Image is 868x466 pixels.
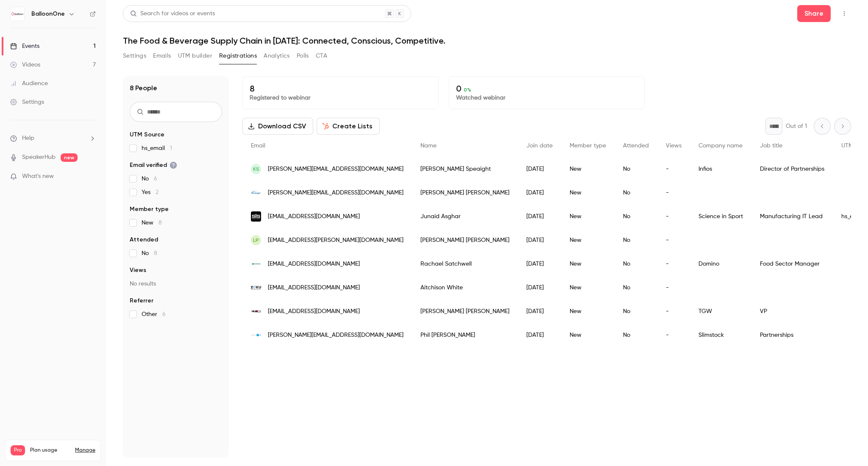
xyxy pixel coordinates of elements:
div: [DATE] [518,181,561,205]
button: Download CSV [242,118,313,135]
span: 8 [154,250,157,256]
div: No [615,252,657,276]
img: valogix.com [251,188,261,198]
span: KS [253,165,259,173]
div: No [615,276,657,300]
span: 0 % [464,87,471,93]
section: facet-groups [130,130,222,319]
span: Join date [526,143,553,149]
span: Views [666,143,682,149]
div: TGW [690,300,751,323]
div: New [561,276,615,300]
div: Search for videos or events [130,9,215,18]
p: No results [130,280,222,288]
div: [DATE] [518,300,561,323]
div: [PERSON_NAME] [PERSON_NAME] [412,181,518,205]
div: No [615,157,657,181]
span: [PERSON_NAME][EMAIL_ADDRESS][DOMAIN_NAME] [268,189,403,197]
div: Manufacturing IT Lead [751,205,833,228]
div: No [615,300,657,323]
span: Job title [760,143,782,149]
div: - [657,181,690,205]
div: Infios [690,157,751,181]
span: 6 [154,176,157,182]
img: scienceinsport.com [251,211,261,222]
button: Emails [153,49,171,63]
div: - [657,300,690,323]
h1: 8 People [130,83,157,93]
button: Settings [123,49,146,63]
span: Other [142,310,166,319]
span: Yes [142,188,159,197]
span: No [142,175,157,183]
a: SpeakerHub [22,153,56,162]
div: Science in Sport [690,205,751,228]
div: - [657,252,690,276]
span: [PERSON_NAME][EMAIL_ADDRESS][DOMAIN_NAME] [268,165,403,174]
div: [DATE] [518,228,561,252]
span: No [142,249,157,258]
div: Events [10,42,39,50]
div: [PERSON_NAME] [PERSON_NAME] [412,228,518,252]
div: VP [751,300,833,323]
div: New [561,157,615,181]
span: Views [130,266,146,275]
div: Domino [690,252,751,276]
span: New [142,219,162,227]
div: No [615,181,657,205]
span: [EMAIL_ADDRESS][DOMAIN_NAME] [268,283,360,292]
div: [DATE] [518,252,561,276]
button: Analytics [264,49,290,63]
div: New [561,323,615,347]
div: New [561,300,615,323]
div: Audience [10,79,48,88]
span: Email [251,143,265,149]
div: Partnerships [751,323,833,347]
span: UTM Source [130,130,164,139]
span: What's new [22,172,54,181]
span: 1 [170,145,172,151]
span: Attended [623,143,649,149]
h1: The Food & Beverage Supply Chain in [DATE]: Connected, Conscious, Competitive. [123,36,851,46]
span: LP [253,236,259,244]
p: Watched webinar [456,94,638,102]
img: BalloonOne [11,7,24,21]
p: 8 [250,83,431,94]
div: [DATE] [518,157,561,181]
span: [EMAIL_ADDRESS][DOMAIN_NAME] [268,307,360,316]
div: Aitchison White [412,276,518,300]
span: [EMAIL_ADDRESS][DOMAIN_NAME] [268,212,360,221]
span: 2 [156,189,159,195]
span: Referrer [130,297,153,305]
p: Out of 1 [786,122,807,130]
img: slimstock.com [251,333,261,338]
p: Registered to webinar [250,94,431,102]
span: Name [420,143,437,149]
button: UTM builder [178,49,212,63]
span: hs_email [142,144,172,153]
div: [DATE] [518,205,561,228]
div: New [561,205,615,228]
div: - [657,157,690,181]
div: - [657,205,690,228]
div: - [657,323,690,347]
span: new [61,153,78,162]
img: domino-uk.com [251,259,261,269]
div: New [561,252,615,276]
span: Attended [130,236,158,244]
button: Create Lists [317,118,380,135]
a: Manage [75,447,95,454]
div: New [561,228,615,252]
div: Director of Partnerships [751,157,833,181]
div: - [657,228,690,252]
div: No [615,228,657,252]
div: Slimstock [690,323,751,347]
span: Email verified [130,161,177,169]
span: Company name [698,143,743,149]
button: Polls [297,49,309,63]
span: Plan usage [30,447,70,454]
span: [EMAIL_ADDRESS][DOMAIN_NAME] [268,260,360,269]
div: Phil [PERSON_NAME] [412,323,518,347]
div: [DATE] [518,323,561,347]
div: Rachael Satchwell [412,252,518,276]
